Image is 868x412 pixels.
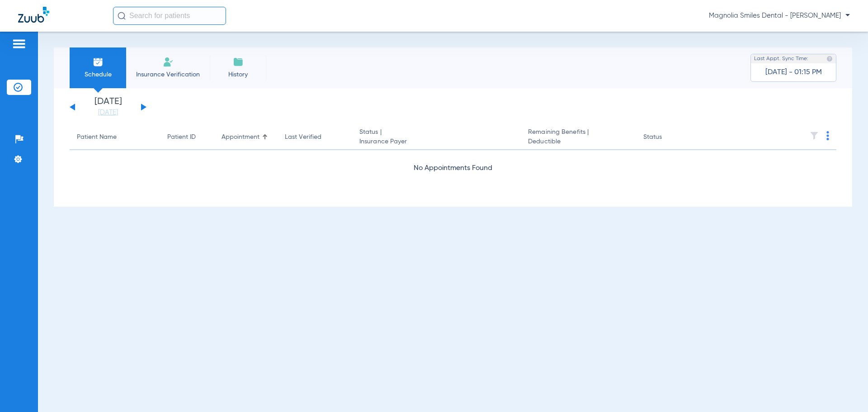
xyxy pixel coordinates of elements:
div: Appointment [222,133,259,142]
img: filter.svg [810,131,819,140]
span: History [217,70,259,79]
th: Status [636,125,697,150]
span: Insurance Verification [133,70,203,79]
div: Last Verified [285,133,345,142]
img: Search Icon [118,12,126,20]
span: Magnolia Smiles Dental - [PERSON_NAME] [709,11,850,20]
div: No Appointments Found [70,163,836,174]
div: Patient Name [77,133,117,142]
img: Zuub Logo [18,7,49,23]
img: last sync help info [826,56,833,62]
div: Patient ID [167,133,196,142]
div: Patient ID [167,133,207,142]
span: Deductible [528,137,628,147]
img: History [233,57,244,67]
img: Schedule [93,57,104,67]
span: Last Appt. Sync Time: [754,54,808,63]
li: [DATE] [81,97,135,117]
img: Manual Insurance Verification [163,57,174,67]
span: Insurance Payer [359,137,514,147]
th: Remaining Benefits | [521,125,636,150]
span: [DATE] - 01:15 PM [765,68,822,77]
div: Appointment [222,133,270,142]
a: [DATE] [81,108,135,117]
img: hamburger-icon [12,38,26,49]
div: Patient Name [77,133,153,142]
iframe: Chat Widget [823,369,868,412]
span: Schedule [76,70,119,79]
div: Last Verified [285,133,321,142]
th: Status | [352,125,521,150]
img: group-dot-blue.svg [826,131,829,140]
input: Search for patients [113,7,226,25]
